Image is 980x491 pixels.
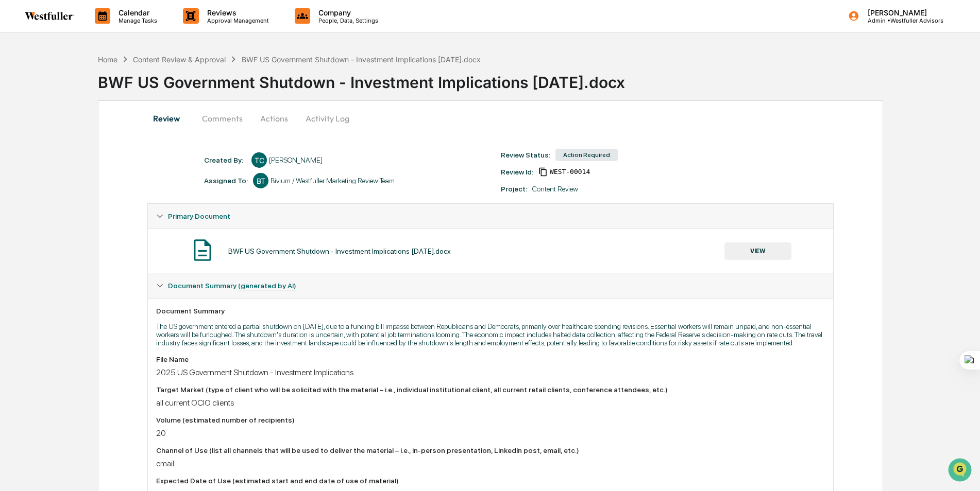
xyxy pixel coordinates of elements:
div: 🖐️ [10,131,19,139]
img: Document Icon [190,237,215,263]
div: Target Market (type of client who will be solicited with the material – i.e., individual institut... [156,385,824,394]
div: Review Status: [501,151,550,159]
button: Review [147,106,194,131]
img: 1746055101610-c473b297-6a78-478c-a979-82029cc54cd1 [10,79,29,97]
a: 🔎Data Lookup [6,145,69,164]
a: Powered byPylon [73,174,125,182]
a: 🗄️Attestations [71,126,132,144]
div: BT [253,173,268,188]
span: Preclearance [21,130,66,140]
div: Assigned To: [204,177,248,185]
div: 20 [156,428,824,438]
div: BWF US Government Shutdown - Investment Implications [DATE].docx [98,65,980,92]
div: secondary tabs example [147,106,833,131]
span: Primary Document [168,212,230,220]
div: 🗄️ [75,131,83,139]
p: Company [310,8,383,17]
div: Content Review & Approval [133,55,226,64]
p: People, Data, Settings [310,17,383,24]
p: Manage Tasks [110,17,162,24]
p: The US government entered a partial shutdown on [DATE], due to a funding bill impasse between Rep... [156,322,824,347]
img: logo [25,12,74,20]
div: Bivium / Westfuller Marketing Review Team [271,177,395,185]
u: (generated by AI) [238,282,296,290]
div: Project: [501,185,527,193]
span: Attestations [85,130,128,140]
div: Review Id: [501,168,533,176]
span: Document Summary [168,282,296,290]
button: Start new chat [175,82,188,94]
div: email [156,459,824,468]
div: 🔎 [10,150,19,159]
button: Actions [251,106,297,131]
div: Document Summary [156,307,824,315]
div: Volume (estimated number of recipients) [156,416,824,424]
p: Calendar [110,8,162,17]
div: Expected Date of Use (estimated start and end date of use of material) [156,477,824,485]
p: Admin • Westfuller Advisors [859,17,943,24]
div: Content Review [532,185,578,193]
div: Created By: ‎ ‎ [204,156,246,164]
div: We're available if you need us! [35,89,130,97]
div: TC [251,152,267,168]
div: File Name [156,355,824,363]
button: Activity Log [297,106,358,131]
div: 2025 US Government Shutdown - Investment Implications [156,367,824,377]
iframe: Open customer support [947,457,975,485]
button: VIEW [724,242,791,260]
div: BWF US Government Shutdown - Investment Implications [DATE].docx [242,55,481,64]
p: [PERSON_NAME] [859,8,943,17]
div: Action Required [555,149,618,161]
a: 🖐️Preclearance [6,126,71,144]
div: all current OCIO clients [156,398,824,408]
div: BWF US Government Shutdown - Investment Implications [DATE].docx [228,247,451,255]
span: Pylon [103,174,125,182]
div: Start new chat [35,79,169,89]
div: [PERSON_NAME] [269,156,323,164]
p: How can we help? [10,22,188,38]
div: Channel of Use (list all channels that will be used to deliver the material – i.e., in-person pre... [156,446,824,454]
div: Home [98,55,117,64]
div: Primary Document [148,204,833,229]
div: Document Summary (generated by AI) [148,273,833,298]
span: 602ca7d8-4e36-4f7c-8165-8edaa1597095 [550,168,590,176]
div: Primary Document [148,229,833,273]
p: Reviews [199,8,274,17]
p: Approval Management [199,17,274,24]
button: Comments [194,106,251,131]
span: Data Lookup [21,149,65,160]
